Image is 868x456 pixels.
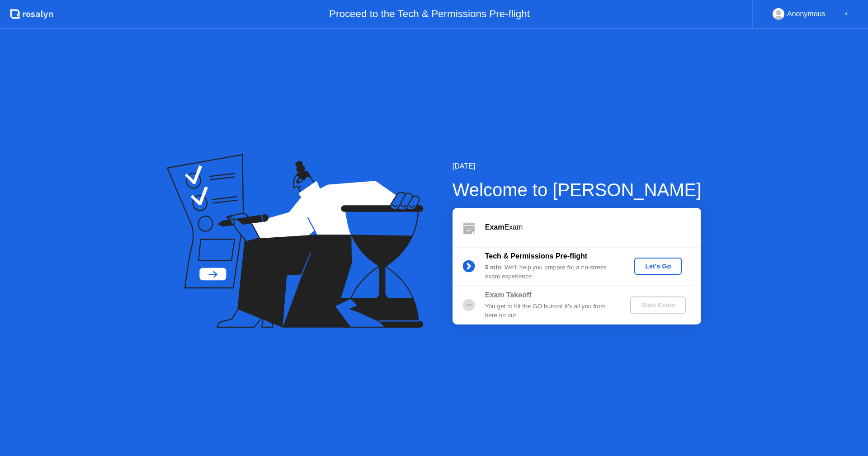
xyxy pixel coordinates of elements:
b: Exam Takeoff [485,291,532,299]
div: ▼ [844,8,849,20]
div: Welcome to [PERSON_NAME] [453,176,702,203]
b: 5 min [485,264,501,271]
div: [DATE] [453,161,702,172]
b: Tech & Permissions Pre-flight [485,252,587,260]
div: : We’ll help you prepare for a no-stress exam experience [485,263,615,282]
div: Anonymous [787,8,826,20]
div: You get to hit the GO button! It’s all you from here on out [485,302,615,320]
b: Exam [485,223,505,231]
div: Let's Go [638,263,678,270]
button: Start Exam [630,296,686,314]
button: Let's Go [634,258,682,275]
div: Exam [485,222,701,233]
div: Start Exam [634,301,682,309]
